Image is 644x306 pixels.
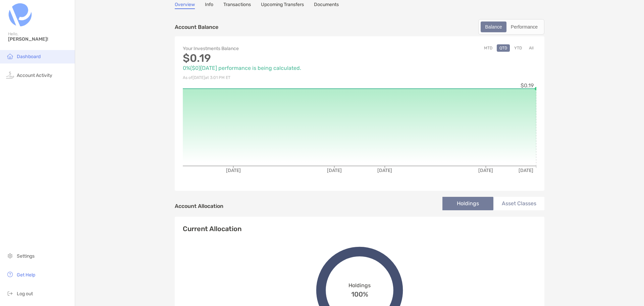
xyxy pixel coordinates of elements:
tspan: [DATE] [478,168,493,173]
img: household icon [6,52,14,60]
button: QTD [497,44,510,52]
tspan: [DATE] [226,168,241,173]
li: Asset Classes [493,197,544,210]
tspan: [DATE] [327,168,342,173]
tspan: $0.19 [521,82,534,89]
a: Documents [314,2,339,9]
p: Account Balance [175,23,218,31]
span: Settings [17,253,35,259]
button: All [526,44,536,52]
img: get-help icon [6,270,14,278]
p: Your Investments Balance [183,44,360,53]
img: logout icon [6,289,14,297]
h4: Current Allocation [183,225,241,233]
span: Account Activity [17,73,52,78]
p: $0.19 [183,54,360,62]
a: Info [205,2,213,9]
img: activity icon [6,71,14,79]
a: Upcoming Transfers [261,2,304,9]
div: Balance [481,22,506,32]
span: 100% [351,289,368,298]
button: MTD [481,44,495,52]
tspan: [DATE] [519,168,533,173]
span: Dashboard [17,54,41,59]
tspan: [DATE] [377,168,392,173]
p: 0% ( $0 ) [DATE] performance is being calculated. [183,64,360,72]
span: Log out [17,291,33,297]
button: YTD [512,44,525,52]
span: Get Help [17,272,35,278]
li: Holdings [442,197,493,210]
div: Performance [507,22,541,32]
h4: Account Allocation [175,203,223,209]
span: Holdings [348,282,371,289]
img: Zoe Logo [8,3,32,27]
span: [PERSON_NAME]! [8,36,71,42]
div: segmented control [478,19,544,35]
a: Transactions [223,2,251,9]
p: As of [DATE] at 3:01 PM ET [183,74,360,82]
img: settings icon [6,252,14,260]
a: Overview [175,2,195,9]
